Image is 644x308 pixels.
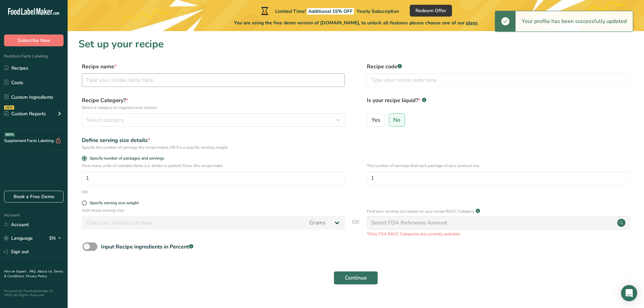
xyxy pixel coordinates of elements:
label: Is your recipe liquid? [367,96,630,111]
p: How many units of sealable items (i.e. bottle or packet) Does this recipe make. [82,163,345,169]
div: Your profile has been successfully updated [516,11,633,31]
label: Recipe code [367,63,630,71]
a: Book a Free Demo [4,191,64,203]
div: Input Recipe ingredients in Percent [101,243,193,251]
div: Define serving size details [82,136,345,144]
a: Language [4,232,33,244]
input: Type your recipe code here [367,73,630,87]
span: Additional 15% OFF [307,8,354,15]
div: Custom Reports [4,110,46,117]
div: Specify serving size weight [90,200,139,206]
a: About Us . [38,269,54,274]
span: Subscribe Now [18,37,50,44]
div: Open Intercom Messenger [621,285,637,301]
a: Privacy Policy [26,274,47,279]
a: Hire an Expert . [4,269,28,274]
input: Type your recipe name here [82,73,345,87]
span: Continue [345,274,367,282]
span: Yes [372,117,380,123]
p: *Only FDA RACC Categories are currently available [367,231,630,237]
div: OR [82,189,88,195]
button: Select category [82,113,345,127]
div: BETA [4,133,15,137]
span: plans [466,20,478,26]
span: OR [352,218,360,237]
a: FAQ . [29,269,38,274]
p: Add recipe serving size. [82,207,345,213]
button: Redeem Offer [410,5,452,17]
span: You are using the free demo version of [DOMAIN_NAME], to unlock all features please choose one of... [234,19,478,26]
span: Specify number of packages and servings [87,156,164,161]
button: Subscribe Now [4,34,64,46]
input: Type your serving size here [82,216,305,230]
span: Select category [86,116,124,124]
p: The number of servings that each package of your product has. [367,163,630,169]
a: Terms & Conditions . [4,269,63,279]
p: Select a category to organize your recipes [82,104,345,111]
label: Recipe Category? [82,96,345,111]
span: Redeem Offer [415,7,446,14]
div: Select FDA Reference Amount [371,219,447,227]
div: NEW [4,105,14,110]
span: Yearly Subscription [357,8,399,15]
label: Recipe name [82,63,345,71]
button: Continue [334,271,378,285]
div: Specify the number of servings the recipe makes OR Fix a specific serving weight [82,144,345,150]
span: No [393,117,400,123]
div: Limited Time! [260,7,399,15]
h1: Set up your recipe [78,37,633,52]
div: EN [49,234,64,242]
div: Powered By FoodLabelMaker © 2025 All Rights Reserved [4,289,64,297]
p: Find your serving size based on your recipe RACC Category [367,208,474,214]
